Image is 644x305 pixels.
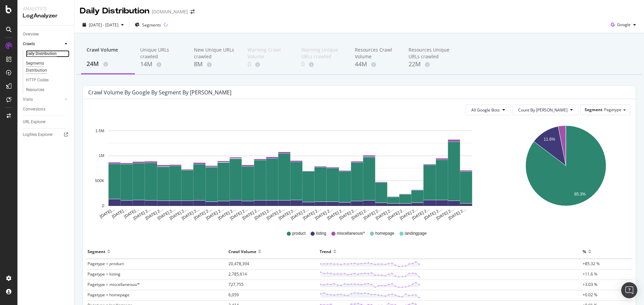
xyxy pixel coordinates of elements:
[513,104,579,115] button: Count By [PERSON_NAME]
[23,5,69,12] div: Analytics
[23,96,33,103] div: Visits
[89,22,118,28] span: [DATE] - [DATE]
[26,50,69,57] a: Daily Distribution
[102,204,104,208] text: 0
[26,86,44,93] div: Resources
[140,60,183,69] div: 14M
[152,8,188,15] div: [DOMAIN_NAME]
[23,41,63,48] a: Crawls
[583,282,597,287] span: +3.03 %
[23,119,69,126] a: URL Explorer
[228,282,244,287] span: 727,755
[543,137,555,142] text: 11.6%
[518,107,568,113] span: Count By Day
[140,47,183,60] div: Unique URLs crawled
[375,231,394,236] span: homepage
[26,60,63,74] div: Segments Distribution
[583,271,597,277] span: +11.6 %
[132,19,164,30] button: Segments
[99,154,104,158] text: 1M
[23,96,63,103] a: Visits
[574,192,585,197] text: 85.3%
[585,107,602,112] span: Segment
[502,121,629,221] svg: A chart.
[316,231,326,236] span: listing
[95,178,104,183] text: 500K
[301,47,344,60] div: Warning Unique URLs crawled
[23,106,45,113] div: Conversions
[194,60,237,69] div: 8M
[466,104,511,115] button: All Google Bots
[248,60,290,69] div: 0
[87,47,129,59] div: Crawl Volume
[80,5,149,17] div: Daily Distribution
[23,12,69,20] div: LogAnalyzer
[621,282,637,298] div: Open Intercom Messenger
[405,231,427,236] span: landingpage
[80,19,126,30] button: [DATE] - [DATE]
[26,86,69,93] a: Resources
[88,261,124,266] span: Pagetype = product
[23,131,53,138] div: Logfiles Explorer
[88,89,231,96] div: Crawl Volume by google by Segment by [PERSON_NAME]
[409,47,451,60] div: Resources Unique URLs crawled
[608,19,639,30] button: Google
[88,121,492,221] svg: A chart.
[409,60,451,69] div: 22M
[191,9,195,14] div: arrow-right-arrow-left
[87,60,129,68] div: 24M
[228,292,239,298] span: 6,059
[228,246,256,257] div: Crawl Volume
[617,22,631,27] span: Google
[471,107,500,113] span: All Google Bots
[26,50,57,57] div: Daily Distribution
[26,77,69,84] a: HTTP Codes
[583,261,600,266] span: +85.32 %
[320,246,331,257] div: Trend
[88,271,120,277] span: Pagetype = listing
[23,106,69,113] a: Conversions
[23,31,69,38] a: Overview
[248,47,290,60] div: Warning Crawl Volume
[88,246,105,257] div: Segment
[301,60,344,69] div: 0
[88,282,140,287] span: Pagetype = miscellaneous/*
[337,231,365,236] span: miscellaneous/*
[228,271,247,277] span: 2,785,614
[355,47,398,60] div: Resources Crawl Volume
[228,261,249,266] span: 20,478,394
[583,246,586,257] div: %
[23,131,69,138] a: Logfiles Explorer
[23,31,39,38] div: Overview
[88,292,129,298] span: Pagetype = homepage
[26,60,69,74] a: Segments Distribution
[604,107,622,112] span: Pagetype
[23,119,46,126] div: URL Explorer
[26,77,49,84] div: HTTP Codes
[355,60,398,69] div: 44M
[583,292,597,298] span: +0.02 %
[142,22,161,28] span: Segments
[95,129,104,133] text: 1.5M
[23,41,35,48] div: Crawls
[194,47,237,60] div: New Unique URLs crawled
[292,231,306,236] span: product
